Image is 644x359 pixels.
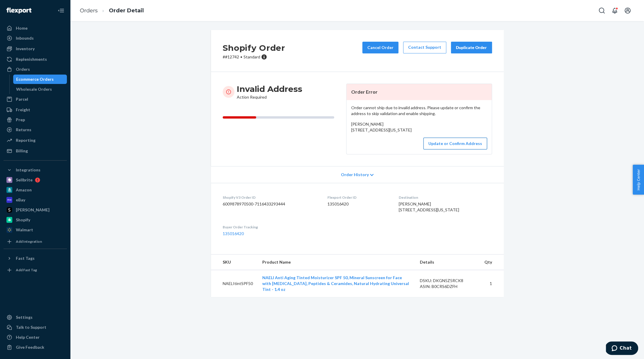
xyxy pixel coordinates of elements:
[223,54,285,60] p: # #12742
[240,54,242,59] span: •
[6,8,31,14] img: Flexport logo
[346,84,492,100] header: Order Error
[223,225,318,230] dt: Buyer Order Tracking
[4,343,67,352] button: Give Feedback
[4,215,67,225] a: Shopify
[16,96,28,102] div: Parcel
[622,5,633,16] button: Open account menu
[16,324,46,330] div: Talk to Support
[596,5,608,16] button: Open Search Box
[327,195,389,200] dt: Flexport Order ID
[16,255,35,261] div: Fast Tags
[606,341,638,356] iframe: Opens a widget where you can chat to one of our agents
[4,205,67,215] a: [PERSON_NAME]
[423,138,487,149] button: Update or Confirm Address
[4,146,67,156] a: Billing
[55,5,67,16] button: Close Navigation
[16,107,30,113] div: Freight
[16,207,50,213] div: [PERSON_NAME]
[4,165,67,175] button: Integrations
[16,25,28,31] div: Home
[13,75,67,84] a: Ecommerce Orders
[4,195,67,205] a: eBay
[211,254,258,270] th: SKU
[16,148,28,154] div: Billing
[16,267,37,272] div: Add Fast Tag
[4,95,67,104] a: Parcel
[223,195,318,200] dt: Shopify V3 Order ID
[13,85,67,94] a: Wholesale Orders
[4,23,67,33] a: Home
[4,105,67,114] a: Freight
[16,76,54,82] div: Ecommerce Orders
[4,313,67,322] a: Settings
[4,125,67,134] a: Returns
[609,5,621,16] button: Open notifications
[16,197,25,203] div: eBay
[223,201,318,207] dd: 6009878970500-7116433293444
[16,314,33,320] div: Settings
[327,201,389,207] dd: 135016420
[16,217,30,223] div: Shopify
[4,185,67,195] a: Amazon
[4,136,67,145] a: Reporting
[16,86,52,92] div: Wholesale Orders
[223,42,285,54] h2: Shopify Order
[4,323,67,332] button: Talk to Support
[258,254,415,270] th: Product Name
[362,42,398,53] button: Cancel Order
[420,278,475,284] div: DSKU: DKGN5Z5RCK8
[451,42,492,53] button: Duplicate Order
[16,344,44,350] div: Give Feedback
[420,284,475,289] div: ASIN: B0CRS6DZFH
[4,33,67,43] a: Inbounds
[4,265,67,275] a: Add Fast Tag
[75,2,148,19] ol: breadcrumbs
[4,44,67,53] a: Inventory
[16,35,34,41] div: Inbounds
[4,175,67,185] a: Sellbrite
[16,177,33,183] div: Sellbrite
[16,66,30,72] div: Orders
[480,270,504,297] td: 1
[211,270,258,297] td: NAELItintSPF50
[456,45,487,50] div: Duplicate Order
[399,195,492,200] dt: Destination
[16,227,33,233] div: Walmart
[4,225,67,235] a: Walmart
[244,54,260,59] span: Standard
[351,105,487,117] p: Order cannot ship due to invalid address. Please update or confirm the address to skip validation...
[109,7,144,14] a: Order Detail
[16,167,40,173] div: Integrations
[415,254,480,270] th: Details
[16,127,31,133] div: Returns
[403,42,446,53] a: Contact Support
[351,122,412,132] span: [PERSON_NAME] [STREET_ADDRESS][US_STATE]
[237,84,302,100] div: Action Required
[4,65,67,74] a: Orders
[399,201,459,212] span: [PERSON_NAME] [STREET_ADDRESS][US_STATE]
[16,187,32,193] div: Amazon
[16,334,40,340] div: Help Center
[633,165,644,195] button: Help Center
[4,333,67,342] a: Help Center
[237,84,302,94] h3: Invalid Address
[4,115,67,124] a: Prep
[480,254,504,270] th: Qty
[16,239,42,244] div: Add Integration
[16,117,25,123] div: Prep
[80,7,98,14] a: Orders
[341,172,369,178] span: Order History
[223,231,244,236] a: 135016420
[16,46,35,52] div: Inventory
[262,275,409,292] a: NAELI Anti Aging Tinted Moisturizer SPF 50, Mineral Sunscreen for Face with [MEDICAL_DATA], Pepti...
[16,137,36,143] div: Reporting
[4,55,67,64] a: Replenishments
[16,56,47,62] div: Replenishments
[4,237,67,246] a: Add Integration
[4,254,67,263] button: Fast Tags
